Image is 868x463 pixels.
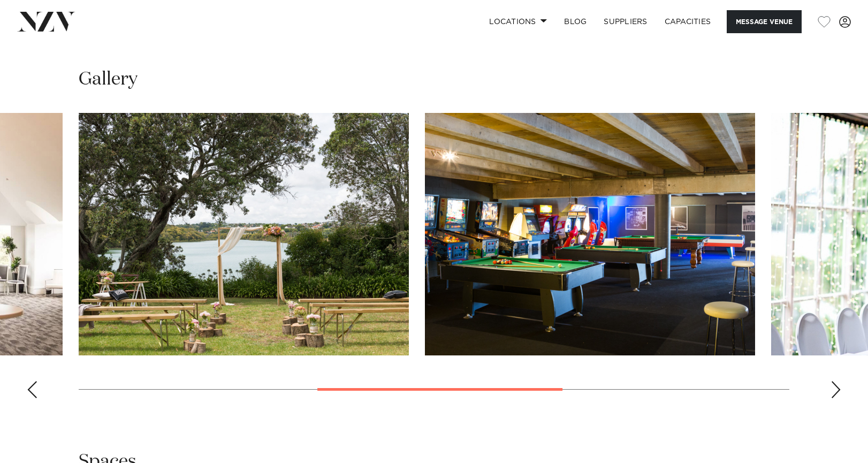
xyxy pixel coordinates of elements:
[481,10,555,33] a: Locations
[656,10,720,33] a: Capacities
[555,10,595,33] a: BLOG
[727,10,802,33] button: Message Venue
[79,113,409,355] swiper-slide: 3 / 6
[425,113,755,355] swiper-slide: 4 / 6
[17,12,75,31] img: nzv-logo.png
[595,10,656,33] a: SUPPLIERS
[79,67,138,92] h2: Gallery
